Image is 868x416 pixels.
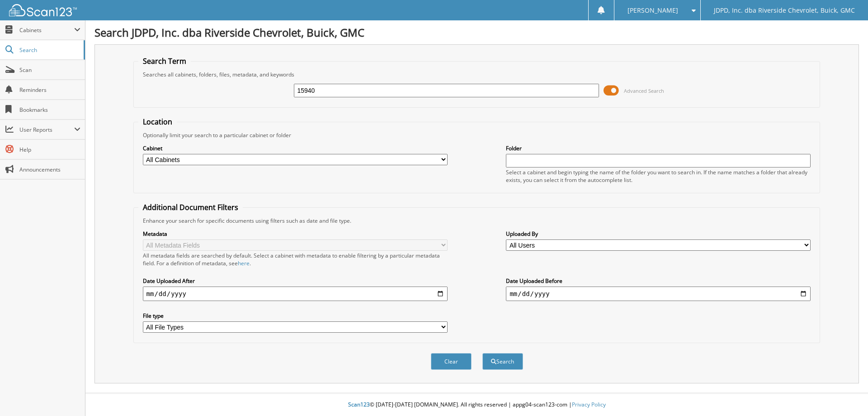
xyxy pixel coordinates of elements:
[143,277,448,285] label: Date Uploaded After
[138,71,816,78] div: Searches all cabinets, folders, files, metadata, and keywords
[506,230,811,238] label: Uploaded By
[19,106,80,114] span: Bookmarks
[19,126,74,134] span: User Reports
[506,287,811,301] input: end
[506,144,811,152] label: Folder
[94,25,859,40] h1: Search JDPD, Inc. dba Riverside Chevrolet, Buick, GMC
[624,87,664,94] span: Advanced Search
[19,146,80,153] span: Help
[138,202,243,212] legend: Additional Document Filters
[238,259,250,267] a: here
[143,144,448,152] label: Cabinet
[138,56,191,66] legend: Search Term
[143,230,448,238] label: Metadata
[506,277,811,285] label: Date Uploaded Before
[19,46,79,54] span: Search
[348,401,370,408] span: Scan123
[714,8,855,13] span: JDPD, Inc. dba Riverside Chevrolet, Buick, GMC
[431,353,472,370] button: Clear
[85,394,868,416] div: © [DATE]-[DATE] [DOMAIN_NAME]. All rights reserved | appg04-scan123-com |
[138,131,816,139] div: Optionally limit your search to a particular cabinet or folder
[138,217,816,225] div: Enhance your search for specific documents using filters such as date and file type.
[823,373,868,416] iframe: Chat Widget
[482,353,523,370] button: Search
[138,117,177,127] legend: Location
[19,166,80,173] span: Announcements
[143,287,448,301] input: start
[572,401,606,408] a: Privacy Policy
[143,312,448,320] label: File type
[19,66,80,74] span: Scan
[627,8,678,13] span: [PERSON_NAME]
[143,252,448,267] div: All metadata fields are searched by default. Select a cabinet with metadata to enable filtering b...
[19,26,74,34] span: Cabinets
[19,86,80,94] span: Reminders
[506,168,811,184] div: Select a cabinet and begin typing the name of the folder you want to search in. If the name match...
[9,4,77,16] img: scan123-logo-white.svg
